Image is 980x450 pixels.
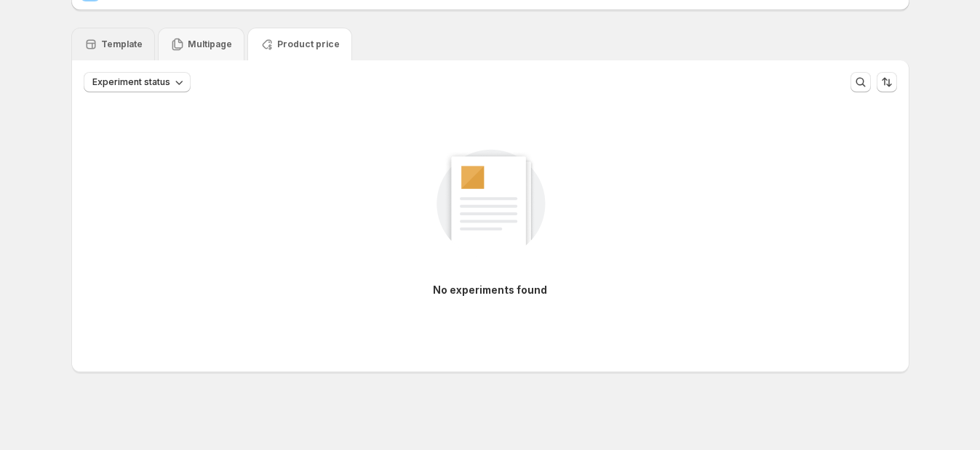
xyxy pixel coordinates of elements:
[84,72,191,92] button: Experiment status
[188,39,232,50] p: Multipage
[277,39,340,50] p: Product price
[433,283,547,297] p: No experiments found
[101,39,143,50] p: Template
[92,76,170,88] span: Experiment status
[877,72,897,92] button: Sort the results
